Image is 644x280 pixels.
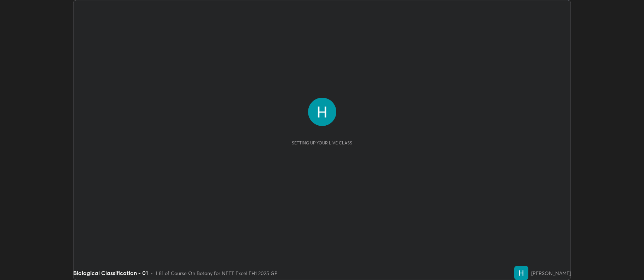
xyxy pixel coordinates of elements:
[531,269,571,277] div: [PERSON_NAME]
[73,269,148,277] div: Biological Classification - 01
[514,266,528,280] img: 000e462402ac40b8a20d8e5952cb4aa4.16756136_3
[308,98,336,126] img: 000e462402ac40b8a20d8e5952cb4aa4.16756136_3
[292,140,352,145] div: Setting up your live class
[151,269,153,277] div: •
[156,269,278,277] div: L81 of Course On Botany for NEET Excel EH1 2025 GP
